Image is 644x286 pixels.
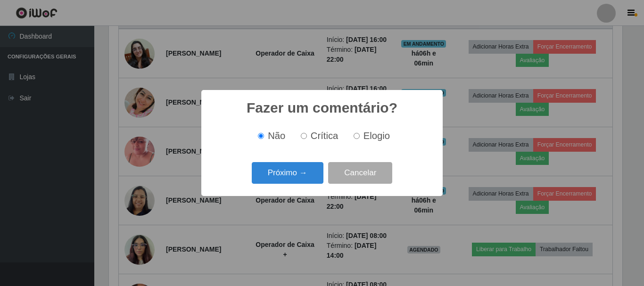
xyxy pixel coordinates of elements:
input: Não [258,133,264,139]
h2: Fazer um comentário? [247,99,397,116]
button: Próximo → [252,162,323,184]
span: Elogio [363,131,390,141]
input: Crítica [301,133,307,139]
button: Cancelar [328,162,392,184]
span: Não [268,131,285,141]
input: Elogio [354,133,360,139]
span: Crítica [311,131,339,141]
